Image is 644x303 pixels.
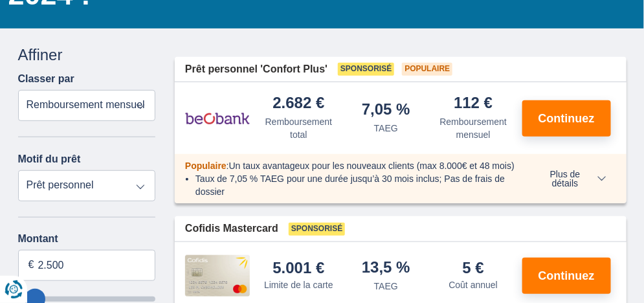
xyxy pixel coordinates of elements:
[539,113,595,124] span: Continuez
[18,73,74,85] label: Classer par
[264,278,333,291] div: Limite de la carte
[175,159,526,172] div: :
[522,258,611,294] button: Continuez
[28,258,34,273] span: €
[522,100,611,137] button: Continuez
[18,233,156,245] label: Montant
[185,161,227,171] span: Populaire
[229,161,515,171] span: Un taux avantageux pour les nouveaux clients (max 8.000€ et 48 mois)
[536,170,606,188] span: Plus de détails
[338,63,394,76] span: Sponsorisé
[272,260,324,276] div: 5.001 €
[195,172,516,198] li: Taux de 7,05 % TAEG pour une durée jusqu’à 30 mois inclus; Pas de frais de dossier
[362,260,410,277] div: 13,5 %
[402,63,452,76] span: Populaire
[463,260,484,276] div: 5 €
[435,115,512,141] div: Remboursement mensuel
[454,95,493,113] div: 112 €
[449,278,498,291] div: Coût annuel
[289,223,345,236] span: Sponsorisé
[18,153,81,165] label: Motif du prêt
[185,221,278,236] span: Cofidis Mastercard
[18,297,156,302] input: wantToBorrow
[526,169,616,188] button: Plus de détails
[362,102,410,119] div: 7,05 %
[18,44,156,66] div: Affiner
[539,270,595,282] span: Continuez
[260,115,337,141] div: Remboursement total
[185,255,250,297] img: pret personnel Cofidis CC
[185,102,250,135] img: pret personnel Beobank
[374,280,398,293] div: TAEG
[374,122,398,135] div: TAEG
[185,62,328,77] span: Prêt personnel 'Confort Plus'
[272,95,324,113] div: 2.682 €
